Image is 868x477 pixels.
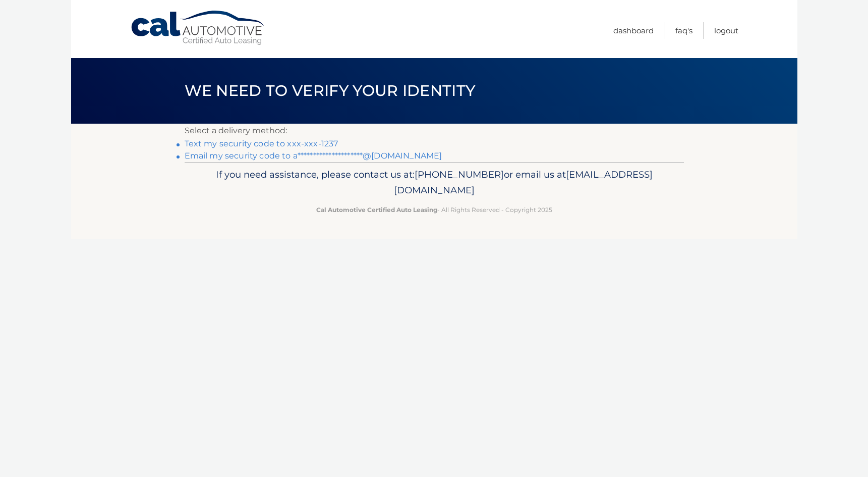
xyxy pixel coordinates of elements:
a: Logout [714,22,738,39]
span: [PHONE_NUMBER] [415,169,504,180]
span: We need to verify your identity [185,81,476,100]
p: If you need assistance, please contact us at: or email us at [191,167,677,199]
a: FAQ's [675,22,692,39]
p: - All Rights Reserved - Copyright 2025 [191,204,677,215]
p: Select a delivery method: [185,124,684,138]
a: Cal Automotive [130,10,266,46]
a: Dashboard [613,22,654,39]
a: Text my security code to xxx-xxx-1237 [185,139,338,148]
strong: Cal Automotive Certified Auto Leasing [316,206,437,214]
